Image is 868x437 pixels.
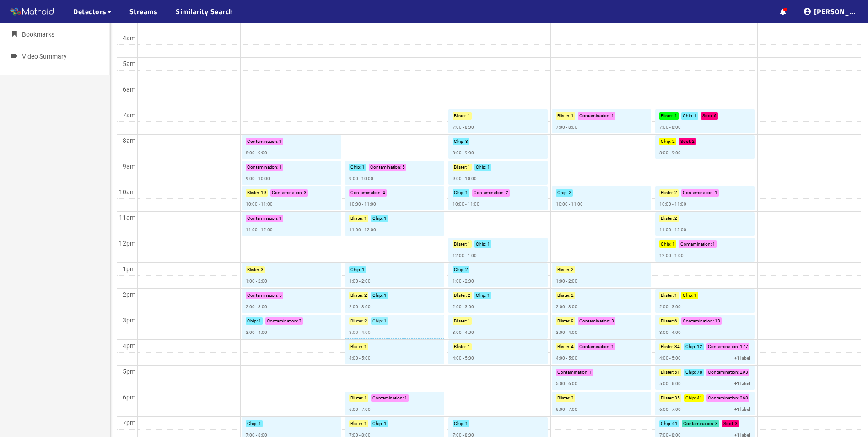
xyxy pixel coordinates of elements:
p: Blister : [557,266,570,273]
p: Contamination : [708,343,739,350]
p: Contamination : [247,138,278,145]
p: Contamination : [350,189,382,197]
p: Chip : [683,112,693,120]
p: 2:00 - 3:00 [453,303,474,311]
p: 1 [364,420,367,427]
p: 1 [694,292,697,299]
p: Chip : [661,420,671,427]
p: Blister : [557,112,570,120]
div: 3pm [121,315,137,325]
p: 9:00 - 10:00 [349,175,373,182]
p: Soot : [723,420,734,427]
p: Chip : [476,240,486,248]
p: 2 [468,292,470,299]
p: 2:00 - 3:00 [246,303,267,311]
p: 3 [735,420,738,427]
p: 2 [674,189,677,197]
div: 5pm [121,366,137,377]
p: 5 [279,292,282,299]
p: Contamination : [272,189,303,197]
p: 4 [571,343,574,350]
p: Contamination : [708,394,739,402]
p: Blister : [350,343,363,350]
p: 41 [697,394,702,402]
p: 9:00 - 10:00 [453,175,477,182]
p: 2:00 - 3:00 [659,303,681,311]
p: Contamination : [370,164,401,171]
p: Chip : [372,420,383,427]
p: Chip : [454,266,464,273]
p: 1 [672,240,675,248]
span: Detectors [73,6,107,17]
p: 10:00 - 11:00 [453,201,480,208]
p: Chip : [683,292,693,299]
p: 1 [694,112,697,120]
p: 1 [468,317,470,325]
p: 78 [697,369,702,376]
p: Contamination : [474,189,505,197]
p: Blister : [661,394,674,402]
p: 1 [364,215,367,222]
div: 7pm [121,418,137,428]
p: Blister : [661,112,674,120]
p: Chip : [661,138,671,145]
p: Blister : [661,343,674,350]
p: 12:00 - 1:00 [659,252,684,259]
p: Chip : [454,420,464,427]
p: 7:00 - 8:00 [453,124,474,131]
p: Contamination : [247,164,278,171]
p: 1 [487,164,490,171]
p: 2 [672,138,675,145]
p: 13 [715,317,720,325]
p: Blister : [350,292,363,299]
div: 11am [117,213,137,223]
p: 6 [674,317,677,325]
p: 1 [384,215,387,222]
div: 4am [121,33,137,43]
p: Contamination : [557,369,588,376]
p: Chip : [476,292,486,299]
p: Contamination : [579,343,610,350]
p: Contamination : [680,240,712,248]
p: Chip : [685,343,696,350]
p: Contamination : [683,189,714,197]
div: 7am [121,110,137,120]
p: 1 [465,189,468,197]
p: Chip : [454,138,464,145]
img: Matroid logo [9,5,55,19]
p: Chip : [247,420,258,427]
p: Blister : [247,266,260,273]
p: +1 label [734,406,750,413]
p: Soot : [702,112,713,120]
p: Blister : [661,369,674,376]
p: Contamination : [247,292,278,299]
p: 2 [364,317,367,325]
p: Blister : [661,292,674,299]
p: 1 [487,240,490,248]
p: 2 [506,189,508,197]
p: 1 [362,164,365,171]
p: 3:00 - 4:00 [246,329,267,336]
div: 6am [121,84,137,94]
p: 5:00 - 6:00 [659,380,681,388]
p: 8:00 - 9:00 [659,149,681,157]
p: 11:00 - 12:00 [246,226,273,234]
p: 4:00 - 5:00 [453,355,474,362]
p: 12 [697,343,702,350]
p: 4:00 - 5:00 [349,355,371,362]
p: 2 [571,292,574,299]
p: 1 [362,266,365,273]
p: 1 [487,292,490,299]
p: 177 [740,343,748,350]
p: 2 [674,215,677,222]
p: 1 [364,343,367,350]
p: Chip : [372,317,383,325]
p: 1 [384,420,387,427]
p: 3 [571,394,574,402]
p: Contamination : [579,317,610,325]
p: 10:00 - 11:00 [659,201,686,208]
p: 7:00 - 8:00 [556,124,577,131]
p: 1 [384,317,387,325]
p: 2:00 - 3:00 [556,303,577,311]
p: Blister : [350,317,363,325]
